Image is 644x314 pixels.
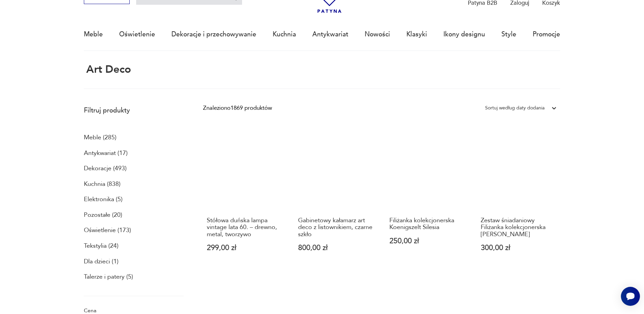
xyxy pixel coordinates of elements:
[481,217,556,238] h3: Zestaw śniadaniowy Filiżanka kolekcjonerska [PERSON_NAME]
[389,217,465,231] h3: Filiżanka kolekcjonerska Koenigszelt Silesia
[312,19,348,50] a: Antykwariat
[406,19,427,50] a: Klasyki
[84,256,118,267] a: Dla dzieci (1)
[273,19,296,50] a: Kuchnia
[207,244,282,251] p: 299,00 zł
[365,19,390,50] a: Nowości
[84,64,131,75] h1: art deco
[621,287,640,306] iframe: Smartsupp widget button
[84,147,128,159] a: Antykwariat (17)
[84,19,103,50] a: Meble
[84,132,116,143] a: Meble (285)
[84,209,122,221] a: Pozostałe (20)
[389,238,465,245] p: 250,00 zł
[298,217,374,238] h3: Gabinetowy kałamarz art deco z listownikiem, czarne szkło
[294,127,378,267] a: Gabinetowy kałamarz art deco z listownikiem, czarne szkłoGabinetowy kałamarz art deco z listownik...
[481,244,556,251] p: 300,00 zł
[203,104,272,112] div: Znaleziono 1869 produktów
[84,178,121,190] a: Kuchnia (838)
[386,127,469,267] a: Filiżanka kolekcjonerska Koenigszelt SilesiaFiliżanka kolekcjonerska Koenigszelt Silesia250,00 zł
[485,104,545,112] div: Sortuj według daty dodania
[477,127,560,267] a: Zestaw śniadaniowy Filiżanka kolekcjonerska Josephine Emmanuel ThomasZestaw śniadaniowy Filiżanka...
[533,19,560,50] a: Promocje
[84,225,131,236] a: Oświetlenie (173)
[84,163,127,174] a: Dekoracje (493)
[207,217,282,238] h3: Stółowa duńska lampa vintage lata 60. – drewno, metal, tworzywo
[501,19,516,50] a: Style
[119,19,155,50] a: Oświetlenie
[84,106,184,115] p: Filtruj produkty
[84,194,123,205] a: Elektronika (5)
[84,271,133,283] a: Talerze i patery (5)
[443,19,485,50] a: Ikony designu
[203,127,286,267] a: Stółowa duńska lampa vintage lata 60. – drewno, metal, tworzywoStółowa duńska lampa vintage lata ...
[298,244,374,251] p: 800,00 zł
[171,19,256,50] a: Dekoracje i przechowywanie
[84,240,118,252] a: Tekstylia (24)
